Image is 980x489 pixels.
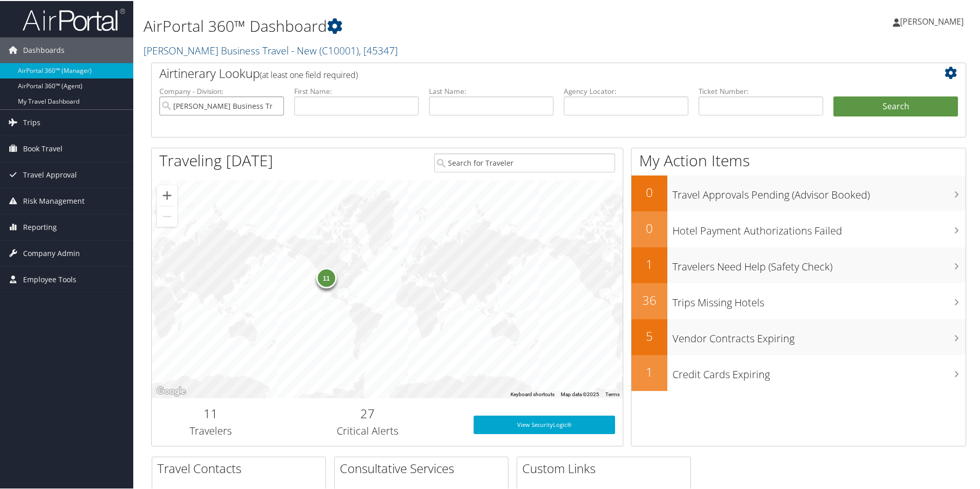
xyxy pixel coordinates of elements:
a: 36Trips Missing Hotels [631,282,966,318]
input: Search for Traveler [434,152,615,171]
h1: My Action Items [631,149,966,170]
label: Company - Division: [159,85,284,95]
span: Risk Management [23,187,85,213]
h1: Traveling [DATE] [159,149,273,170]
a: [PERSON_NAME] Business Travel - New [144,43,398,56]
div: 11 [316,267,336,287]
span: Employee Tools [23,266,76,291]
a: 1Travelers Need Help (Safety Check) [631,246,966,282]
h2: 0 [631,183,667,200]
button: Keyboard shortcuts [511,390,555,397]
h2: Airtinerary Lookup [159,64,890,81]
h3: Travelers Need Help (Safety Check) [672,253,966,273]
h3: Vendor Contracts Expiring [672,325,966,345]
a: 1Credit Cards Expiring [631,354,966,390]
span: [PERSON_NAME] [900,15,964,26]
img: airportal-logo.png [23,7,125,31]
h2: 0 [631,219,667,236]
h3: Travelers [159,423,262,437]
h2: 11 [159,404,262,421]
h3: Hotel Payment Authorizations Failed [672,218,966,237]
button: Search [833,95,958,116]
span: (at least one field required) [260,68,358,80]
h2: 27 [277,404,458,421]
h2: 5 [631,326,667,344]
a: 0Travel Approvals Pending (Advisor Booked) [631,174,966,210]
h2: 36 [631,290,667,308]
h1: AirPortal 360™ Dashboard [144,14,697,36]
a: 0Hotel Payment Authorizations Failed [631,210,966,246]
label: First Name: [294,85,419,95]
h2: Travel Contacts [157,459,325,476]
a: [PERSON_NAME] [893,5,974,36]
a: Terms (opens in new tab) [605,390,620,396]
span: Book Travel [23,135,63,161]
span: Reporting [23,213,57,239]
a: Open this area in Google Maps (opens a new window) [154,384,188,397]
label: Ticket Number: [699,85,823,95]
span: , [ 45347 ] [359,43,398,56]
span: ( C10001 ) [319,43,359,56]
img: Google [154,384,188,397]
button: Zoom out [157,205,177,226]
h2: Consultative Services [340,459,508,476]
h2: 1 [631,255,667,272]
h3: Critical Alerts [277,423,458,437]
label: Last Name: [429,85,554,95]
span: Map data ©2025 [561,390,599,396]
h2: 1 [631,362,667,380]
h3: Trips Missing Hotels [672,289,966,309]
label: Agency Locator: [564,85,688,95]
h2: Custom Links [522,459,690,476]
span: Company Admin [23,240,80,265]
span: Dashboards [23,36,65,62]
button: Zoom in [157,184,177,205]
span: Travel Approval [23,161,77,187]
h3: Travel Approvals Pending (Advisor Booked) [672,182,966,201]
a: View SecurityLogic® [474,415,615,433]
a: 5Vendor Contracts Expiring [631,318,966,354]
span: Trips [23,109,40,134]
h3: Credit Cards Expiring [672,361,966,381]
